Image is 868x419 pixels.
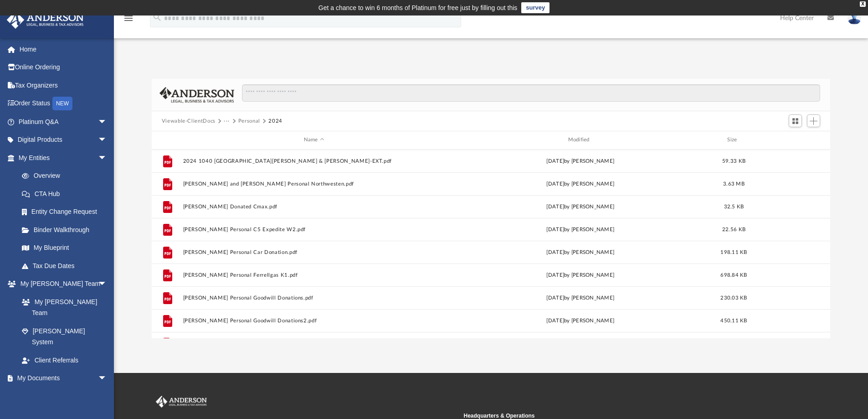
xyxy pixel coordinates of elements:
[318,2,518,13] div: Get a chance to win 6 months of Platinum for free just by filling out this
[152,150,831,338] div: grid
[156,136,179,144] div: id
[183,295,445,301] button: [PERSON_NAME] Personal Goodwill Donations.pdf
[449,271,712,279] div: by [PERSON_NAME]
[268,117,282,125] button: 2024
[546,272,564,277] span: [DATE]
[182,136,445,144] div: Name
[98,131,116,150] span: arrow_drop_down
[546,227,564,232] span: [DATE]
[807,114,821,127] button: Add
[720,295,747,300] span: 230.03 KB
[224,117,230,125] button: ···
[13,322,116,351] a: [PERSON_NAME] System
[449,157,712,165] div: [DATE] by [PERSON_NAME]
[449,202,712,211] div: [DATE] by [PERSON_NAME]
[449,294,712,302] div: by [PERSON_NAME]
[183,181,445,187] button: [PERSON_NAME] and [PERSON_NAME] Personal Northwesten.pdf
[13,293,112,322] a: My [PERSON_NAME] Team
[98,149,116,167] span: arrow_drop_down
[6,275,116,293] a: My [PERSON_NAME] Teamarrow_drop_down
[521,2,550,13] a: survey
[183,227,445,233] button: [PERSON_NAME] Personal C5 Expedite W2.pdf
[183,272,445,278] button: [PERSON_NAME] Personal Ferrellgas K1.pdf
[860,1,866,7] div: close
[449,180,712,188] div: by [PERSON_NAME]
[546,318,564,323] span: [DATE]
[183,204,445,210] button: [PERSON_NAME] Donated Cmax.pdf
[98,369,116,388] span: arrow_drop_down
[13,167,121,185] a: Overview
[123,13,134,24] i: menu
[449,316,712,325] div: by [PERSON_NAME]
[242,84,820,102] input: Search files and folders
[6,131,121,149] a: Digital Productsarrow_drop_down
[715,136,752,144] div: Size
[724,204,744,209] span: 32.5 KB
[4,11,87,29] img: Anderson Advisors Platinum Portal
[13,239,116,257] a: My Blueprint
[123,17,134,24] a: menu
[183,249,445,255] button: [PERSON_NAME] Personal Car Donation.pdf
[6,113,121,131] a: Platinum Q&Aarrow_drop_down
[789,114,802,127] button: Switch to Grid View
[449,248,712,256] div: by [PERSON_NAME]
[722,227,745,232] span: 22.56 KB
[449,225,712,233] div: by [PERSON_NAME]
[6,76,121,94] a: Tax Organizers
[723,181,745,186] span: 3.63 MB
[6,369,116,388] a: My Documentsarrow_drop_down
[720,272,747,277] span: 698.84 KB
[13,351,116,369] a: Client Referrals
[847,11,861,25] img: User Pic
[6,40,121,58] a: Home
[183,318,445,324] button: [PERSON_NAME] Personal Goodwill Donations2.pdf
[720,249,747,254] span: 198.11 KB
[546,181,564,186] span: [DATE]
[13,257,121,275] a: Tax Due Dates
[13,221,121,239] a: Binder Walkthrough
[183,158,445,164] button: 2024 1040 [GEOGRAPHIC_DATA][PERSON_NAME] & [PERSON_NAME]-EXT.pdf
[98,113,116,131] span: arrow_drop_down
[238,117,260,125] button: Personal
[6,94,121,113] a: Order StatusNEW
[722,158,745,163] span: 59.33 KB
[154,396,209,408] img: Anderson Advisors Platinum Portal
[98,275,116,294] span: arrow_drop_down
[756,136,820,144] div: id
[152,12,162,22] i: search
[546,295,564,300] span: [DATE]
[6,149,121,167] a: My Entitiesarrow_drop_down
[13,387,112,405] a: Box
[13,203,121,221] a: Entity Change Request
[52,97,72,110] div: NEW
[720,318,747,323] span: 450.11 KB
[449,136,711,144] div: Modified
[162,117,216,125] button: Viewable-ClientDocs
[6,58,121,77] a: Online Ordering
[546,249,564,254] span: [DATE]
[13,185,121,203] a: CTA Hub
